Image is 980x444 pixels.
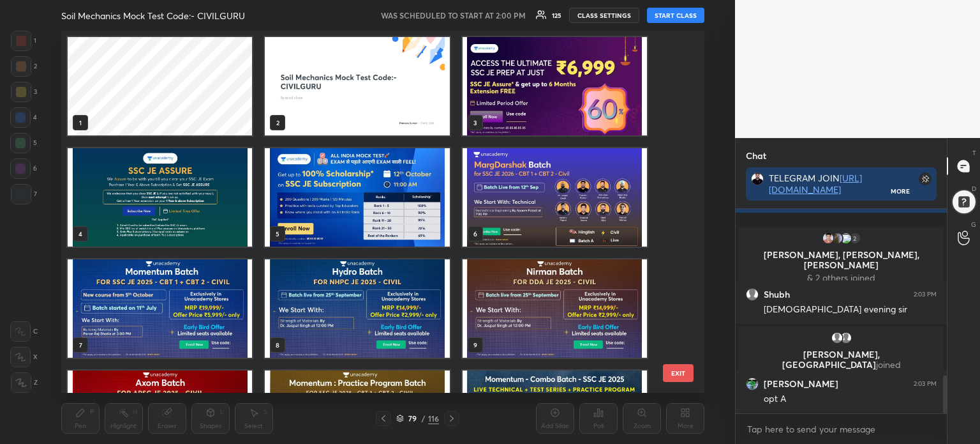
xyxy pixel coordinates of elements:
[914,291,937,298] div: 2:03 PM
[663,364,694,382] button: EXIT
[751,172,764,185] img: d58f76cd00a64faea5a345cb3a881824.jpg
[381,10,526,21] h5: WAS SCHEDULED TO START AT 2:00 PM
[265,259,449,358] img: 17599118556X1Q6O.pdf
[769,172,862,195] a: [URL][DOMAIN_NAME]
[406,415,419,422] div: 79
[11,184,37,204] div: 7
[769,172,891,195] div: TELEGRAM JOIN
[746,349,936,370] p: [PERSON_NAME], [GEOGRAPHIC_DATA]
[840,232,852,245] img: 3
[736,209,947,413] div: grid
[746,378,759,390] img: ce0ea786883040b4aed8c20b6c1dd269.jpg
[10,321,38,342] div: C
[891,187,910,195] div: More
[462,37,646,135] img: 17599118556X1Q6O.pdf
[11,56,37,77] div: 2
[971,220,976,229] p: G
[569,8,639,23] button: CLASS SETTINGS
[428,413,439,424] div: 116
[61,31,682,393] div: grid
[822,232,835,245] img: 2b624619c46e4ef28aa7d3641e555c5a.jpg
[265,148,449,247] img: 17599118556X1Q6O.pdf
[736,139,776,172] p: Chat
[746,288,759,301] img: default.png
[11,372,38,393] div: Z
[10,133,37,153] div: 5
[68,148,252,247] img: 17599118556X1Q6O.pdf
[462,148,646,247] img: 17599118556X1Q6O.pdf
[422,415,426,422] div: /
[876,358,901,371] span: joined
[746,273,936,283] p: & 2 others joined
[831,332,843,344] img: default.png
[849,232,861,245] div: 2
[10,347,38,367] div: X
[972,148,976,158] p: T
[11,31,36,51] div: 1
[764,303,937,316] div: [DEMOGRAPHIC_DATA] evening sir
[647,8,704,23] button: START CLASS
[972,184,976,194] p: D
[265,37,449,135] img: 0dbb2736-a420-11f0-ac4c-6a27490a7700.jpg
[462,259,646,358] img: 17599118556X1Q6O.pdf
[831,232,843,245] img: b73b0ad4185b4390a5daf473bb64430c.jpg
[10,158,37,179] div: 6
[840,332,852,344] img: default.png
[764,289,790,300] h6: Shubh
[68,259,252,358] img: 17599118556X1Q6O.pdf
[10,107,37,128] div: 4
[914,380,937,388] div: 2:03 PM
[552,12,561,19] div: 125
[764,378,838,390] h6: [PERSON_NAME]
[61,10,245,22] h4: Soil Mechanics Mock Test Code:- CIVILGURU
[764,393,937,406] div: opt A
[746,250,936,270] p: [PERSON_NAME], [PERSON_NAME], [PERSON_NAME]
[11,82,37,102] div: 3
